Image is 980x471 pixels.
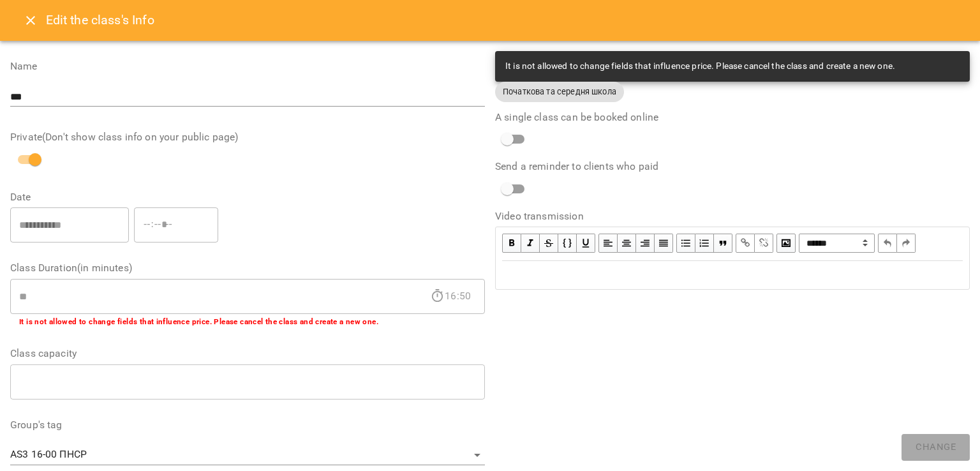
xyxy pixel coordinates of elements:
label: Group's tag [10,420,485,430]
button: Image [776,234,796,253]
button: OL [695,234,714,253]
button: Italic [521,234,540,253]
label: A single class can be booked online [495,112,970,123]
button: Strikethrough [540,234,558,253]
span: Початкова та середня школа [495,86,624,98]
button: Link [736,234,755,253]
label: Private(Don't show class info on your public page) [10,132,485,142]
label: Class capacity [10,348,485,359]
button: Align Justify [655,234,673,253]
label: Send a reminder to clients who paid [495,161,970,172]
button: Blockquote [714,234,732,253]
label: Date [10,192,485,202]
button: Redo [897,234,916,253]
label: Class Duration(in minutes) [10,263,485,273]
button: Underline [577,234,595,253]
b: It is not allowed to change fields that influence price. Please cancel the class and create a new... [19,317,378,326]
button: Bold [502,234,521,253]
span: Normal [799,234,875,253]
button: Align Center [618,234,636,253]
div: It is not allowed to change fields that influence price. Please cancel the class and create a new... [505,55,895,78]
h6: Edit the class's Info [46,10,154,30]
button: Align Right [636,234,655,253]
label: Name [10,61,485,71]
select: Block type [799,234,875,253]
label: Video transmission [495,211,970,221]
div: AS3 16-00 ПНСР [10,445,485,465]
button: Undo [878,234,897,253]
button: Align Left [598,234,618,253]
div: Edit text [496,262,969,288]
button: Remove Link [755,234,773,253]
button: Monospace [558,234,577,253]
button: UL [676,234,695,253]
button: Close [15,5,46,36]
